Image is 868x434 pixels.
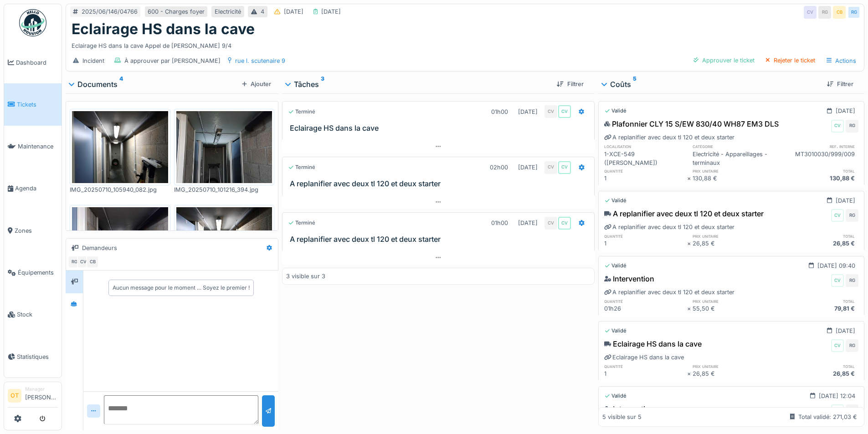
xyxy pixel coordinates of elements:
[288,163,315,171] div: Terminé
[604,239,687,248] div: 1
[604,107,627,115] div: Validé
[68,255,81,268] div: RG
[604,143,687,149] h6: localisation
[17,310,58,319] span: Stock
[176,207,272,279] img: sm1y98srh5q7d71yoxuh5jbvg4vn
[604,168,687,174] h6: quantité
[602,413,642,421] div: 5 visible sur 5
[693,298,776,304] h6: prix unitaire
[687,304,693,313] div: ×
[15,184,58,193] span: Agenda
[124,56,221,65] div: À approuver par [PERSON_NAME]
[113,284,250,292] div: Aucun message pour le moment … Soyez le premier !
[823,78,857,90] div: Filtrer
[558,161,571,174] div: CV
[8,386,58,408] a: OT Manager[PERSON_NAME]
[846,274,858,287] div: RG
[77,255,90,268] div: CV
[604,304,687,313] div: 01h26
[776,304,858,313] div: 79,81 €
[4,294,62,336] a: Stock
[15,226,58,235] span: Zones
[604,338,702,349] div: Eclairage HS dans la cave
[776,150,858,167] div: MT3010030/999/009
[846,120,858,133] div: RG
[604,392,627,400] div: Validé
[288,219,315,227] div: Terminé
[82,56,104,65] div: Incident
[818,6,831,19] div: RG
[604,273,654,284] div: Intervention
[25,386,58,405] li: [PERSON_NAME]
[290,235,590,244] h3: A replanifier avec deux tl 120 et deux starter
[836,327,855,335] div: [DATE]
[8,389,21,403] li: OT
[491,107,508,116] div: 01h00
[4,83,62,125] a: Tickets
[16,58,58,67] span: Dashboard
[776,174,858,183] div: 130,88 €
[518,107,538,116] div: [DATE]
[518,219,538,227] div: [DATE]
[491,219,508,227] div: 01h00
[693,369,776,378] div: 26,85 €
[321,79,324,90] sup: 3
[4,126,62,168] a: Maintenance
[288,108,315,116] div: Terminé
[693,168,776,174] h6: prix unitaire
[831,209,844,222] div: CV
[215,7,241,16] div: Electricité
[69,79,238,90] div: Documents
[602,79,820,90] div: Coûts
[831,339,844,352] div: CV
[604,233,687,239] h6: quantité
[176,111,272,183] img: 9h9khnizc2949ypfpp0s18wc9tgt
[776,143,858,149] h6: ref. interne
[831,120,844,133] div: CV
[604,223,734,231] div: A replanifier avec deux tl 120 et deux starter
[18,268,58,277] span: Équipements
[847,6,860,19] div: RG
[321,7,341,16] div: [DATE]
[604,288,734,296] div: A replanifier avec deux tl 120 et deux starter
[604,208,764,219] div: A replanifier avec deux tl 120 et deux starter
[819,392,855,400] div: [DATE] 12:04
[776,233,858,239] h6: total
[604,174,687,183] div: 1
[604,262,627,270] div: Validé
[836,196,855,205] div: [DATE]
[693,239,776,248] div: 26,85 €
[833,6,846,19] div: CB
[687,174,693,183] div: ×
[4,251,62,293] a: Équipements
[690,54,758,66] div: Approuver le ticket
[604,353,684,362] div: Eclairage HS dans la cave
[17,352,58,361] span: Statistiques
[72,207,168,279] img: n4crnjjo1iyjs408ai7xl1k25525
[261,7,264,16] div: 4
[846,209,858,222] div: RG
[18,142,58,151] span: Maintenance
[19,9,46,36] img: Badge_color-CXgf-gQk.svg
[558,217,571,230] div: CV
[518,163,538,172] div: [DATE]
[693,150,776,167] div: Electricité - Appareillages - terminaux
[633,79,637,90] sup: 5
[693,143,776,149] h6: catégorie
[119,79,123,90] sup: 4
[817,261,855,270] div: [DATE] 09:40
[17,100,58,109] span: Tickets
[693,363,776,369] h6: prix unitaire
[604,118,779,129] div: Plafonnier CLY 15 S/EW 830/40 WH87 EM3 DLS
[544,217,557,230] div: CV
[286,272,325,281] div: 3 visible sur 3
[776,369,858,378] div: 26,85 €
[604,363,687,369] h6: quantité
[846,404,858,417] div: RG
[86,255,99,268] div: CB
[4,209,62,251] a: Zones
[693,233,776,239] h6: prix unitaire
[604,197,627,204] div: Validé
[604,369,687,378] div: 1
[604,298,687,304] h6: quantité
